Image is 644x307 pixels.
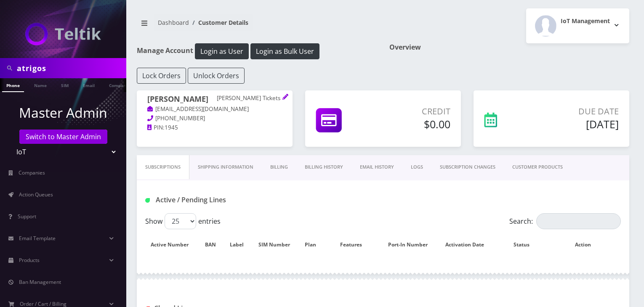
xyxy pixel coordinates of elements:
a: SIM [57,78,73,91]
a: Login as Bulk User [250,46,319,55]
button: Login as User [195,43,249,59]
span: 1945 [165,124,178,131]
a: Billing [262,155,296,179]
label: Search: [509,213,621,229]
th: Features [327,233,383,257]
a: Email [79,78,99,91]
span: Ban Management [19,278,61,286]
input: Search: [536,213,621,229]
button: Unlock Orders [188,68,245,84]
a: EMAIL HISTORY [351,155,402,179]
h1: Active / Pending Lines [145,196,295,204]
button: Login as Bulk User [250,43,319,59]
p: [PERSON_NAME] Tickets [217,95,282,102]
th: Plan [303,233,326,257]
th: Label [227,233,254,257]
span: Support [18,213,36,220]
a: Login as User [193,46,250,55]
th: SIM Number [255,233,302,257]
th: Activation Date [441,233,497,257]
span: [PHONE_NUMBER] [155,114,205,122]
img: IoT [25,23,101,45]
span: Companies [19,169,45,176]
a: LOGS [402,155,431,179]
a: SUBSCRIPTION CHANGES [431,155,504,179]
a: Phone [2,78,24,92]
th: Action [555,233,620,257]
nav: breadcrumb [137,14,377,38]
label: Show entries [145,213,221,229]
p: Due Date [533,105,619,118]
a: Switch to Master Admin [19,130,107,144]
a: Name [30,78,51,91]
a: Dashboard [158,19,189,26]
h5: $0.00 [377,118,450,130]
a: Shipping Information [189,155,262,179]
h2: IoT Management [561,18,610,25]
th: BAN [203,233,226,257]
h1: Manage Account [137,43,377,59]
h5: [DATE] [533,118,619,130]
a: Billing History [296,155,351,179]
input: Search in Company [17,60,124,76]
h1: Overview [389,43,629,51]
span: Action Queues [19,191,53,198]
h1: [PERSON_NAME] [147,95,282,105]
button: IoT Management [526,8,629,43]
img: Active / Pending Lines [145,198,150,203]
select: Showentries [165,213,196,229]
a: [EMAIL_ADDRESS][DOMAIN_NAME] [147,105,249,114]
a: Company [105,78,133,91]
button: Lock Orders [137,68,186,84]
li: Customer Details [189,18,248,27]
span: Email Template [19,235,56,242]
a: Subscriptions [137,155,189,179]
th: Port-In Number [384,233,440,257]
a: PIN: [147,124,165,132]
th: Active Number [146,233,202,257]
a: CUSTOMER PRODUCTS [504,155,571,179]
th: Status [498,233,554,257]
p: Credit [377,105,450,118]
span: Products [19,257,40,264]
